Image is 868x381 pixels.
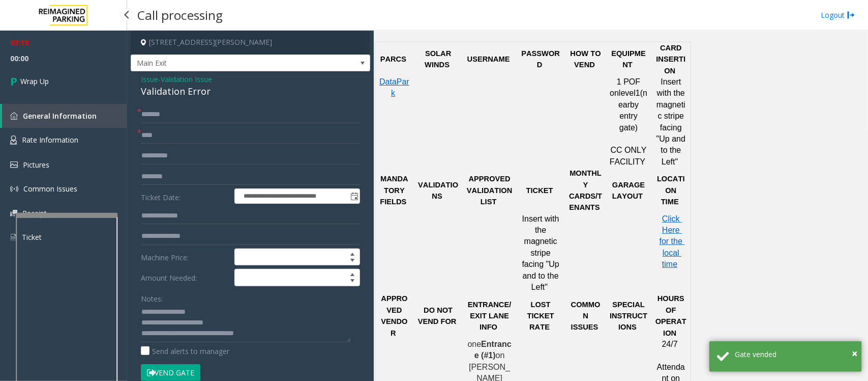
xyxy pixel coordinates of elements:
span: Main Exit [131,55,322,71]
span: APPROVED VALIDATION LIST [467,175,515,206]
h4: [STREET_ADDRESS][PERSON_NAME] [131,31,370,55]
span: 24/7 [662,340,678,348]
img: logout [847,10,855,20]
span: Common Issues [23,184,77,194]
img: 'icon' [10,233,17,242]
label: Ticket Date: [138,188,232,204]
h3: Call processing [132,3,228,28]
span: SOLAR WINDS [425,49,453,69]
span: level [619,89,636,97]
span: GARAGE LAYOUT [612,181,647,200]
label: Send alerts to manager [141,346,229,357]
a: General Information [2,104,127,128]
span: EQUIPMENT [612,49,646,69]
span: Decrease value [345,257,360,265]
span: Insert with the magnetic stripe facing "Up and to the Left" [522,214,562,291]
label: Notes: [141,290,163,304]
a: Logout [821,10,855,20]
img: 'icon' [10,135,17,145]
span: Issue [141,74,158,85]
span: Decrease value [345,278,360,286]
span: TICKET [526,186,553,195]
span: Validation Issue [161,74,212,85]
span: HOW TO VEND [571,49,603,69]
div: Gate vended [735,349,854,360]
img: 'icon' [10,210,17,216]
span: Toggle popup [348,189,360,203]
span: COMMON ISSUES [571,301,601,332]
span: USERNAME [467,55,510,63]
span: DO NOT VEND FOR [418,306,457,325]
span: - [158,74,212,84]
span: CARD INSERTION [656,44,686,75]
span: Rate Information [22,135,78,145]
div: Validation Error [141,85,360,98]
span: Wrap Up [20,76,49,87]
span: ENTRANCE/EXIT LANE INFO [468,301,512,332]
span: MANDATORY FIELDS [380,175,408,206]
span: PARCS [380,55,406,63]
img: 'icon' [10,161,18,168]
img: 'icon' [10,185,18,193]
a: Click Here for the local time [660,215,685,269]
span: CC ONLY FACILITY [610,146,649,166]
span: Increase value [345,249,360,257]
label: Machine Price: [138,249,232,266]
span: PASSWORD [521,49,560,69]
span: Receipt [22,208,47,218]
span: × [852,346,857,360]
label: Amount Needed: [138,269,232,286]
span: Increase value [345,269,360,278]
span: LOCATION TIME [657,175,685,206]
span: (nearby entry gate) [618,89,647,131]
button: Close [852,346,857,361]
span: LOST TICKET RATE [527,301,556,332]
span: #1) [484,351,496,360]
span: one [468,340,482,348]
span: VALIDATIONS [418,181,458,200]
span: Pictures [23,160,49,170]
img: 'icon' [10,112,18,120]
span: 1 [636,89,640,97]
span: General Information [23,111,97,121]
span: SPECIAL INSTRUCTIONS [610,301,647,332]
